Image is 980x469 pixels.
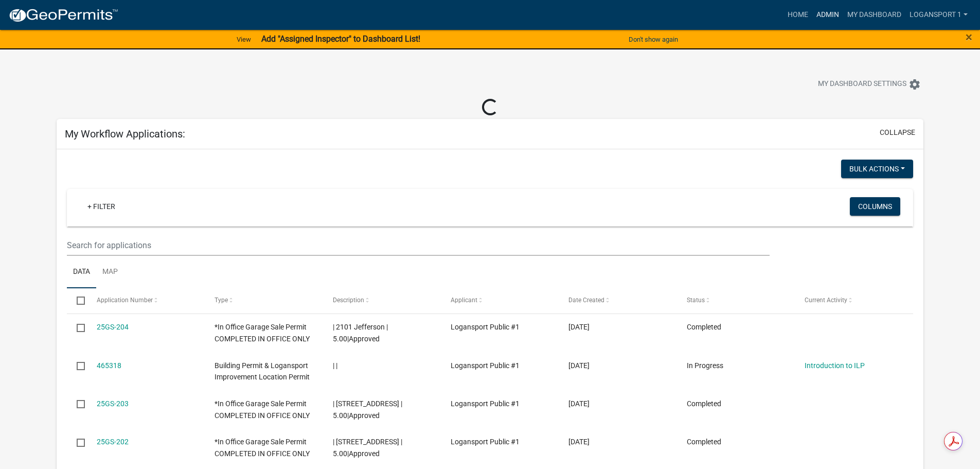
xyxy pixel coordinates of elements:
[333,361,337,370] span: | |
[850,197,900,216] button: Columns
[805,297,847,304] span: Current Activity
[451,297,477,304] span: Applicant
[65,128,185,140] h5: My Workflow Applications:
[451,361,520,370] span: Logansport Public #1
[841,160,913,178] button: Bulk Actions
[451,323,520,331] span: Logansport Public #1
[559,288,676,313] datatable-header-cell: Date Created
[79,197,123,216] a: + Filter
[880,127,915,138] button: collapse
[451,399,520,408] span: Logansport Public #1
[215,399,310,420] span: *In Office Garage Sale Permit COMPLETED IN OFFICE ONLY
[215,438,310,458] span: *In Office Garage Sale Permit COMPLETED IN OFFICE ONLY
[261,34,420,44] strong: Add "Assigned Inspector" to Dashboard List!
[87,288,205,313] datatable-header-cell: Application Number
[333,399,402,420] span: | 523 Grove St | 5.00|Approved
[333,438,402,458] span: | 1022 17th ST. | 5.00|Approved
[568,399,590,408] span: 08/18/2025
[97,361,121,370] a: 465318
[810,74,929,94] button: My Dashboard Settingssettings
[687,399,721,408] span: Completed
[451,438,520,446] span: Logansport Public #1
[441,288,559,313] datatable-header-cell: Applicant
[905,5,972,25] a: Logansport 1
[215,361,310,381] span: Building Permit & Logansport Improvement Location Permit
[97,399,129,408] a: 25GS-203
[67,235,769,256] input: Search for applications
[205,288,323,313] datatable-header-cell: Type
[687,361,723,370] span: In Progress
[795,288,913,313] datatable-header-cell: Current Activity
[805,361,865,370] a: Introduction to ILP
[843,5,905,25] a: My Dashboard
[67,256,96,289] a: Data
[687,297,705,304] span: Status
[812,5,843,25] a: Admin
[783,5,812,25] a: Home
[625,31,682,48] button: Don't show again
[215,297,228,304] span: Type
[966,31,972,43] button: Close
[323,288,440,313] datatable-header-cell: Description
[96,256,124,289] a: Map
[568,297,604,304] span: Date Created
[687,323,721,331] span: Completed
[97,323,129,331] a: 25GS-204
[677,288,795,313] datatable-header-cell: Status
[233,31,255,48] a: View
[966,30,972,44] span: ×
[67,288,86,313] datatable-header-cell: Select
[97,297,153,304] span: Application Number
[568,323,590,331] span: 08/18/2025
[333,323,388,343] span: | 2101 Jefferson | 5.00|Approved
[818,78,906,91] span: My Dashboard Settings
[333,297,364,304] span: Description
[215,323,310,343] span: *In Office Garage Sale Permit COMPLETED IN OFFICE ONLY
[908,78,921,91] i: settings
[97,438,129,446] a: 25GS-202
[568,361,590,370] span: 08/18/2025
[568,438,590,446] span: 08/15/2025
[687,438,721,446] span: Completed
